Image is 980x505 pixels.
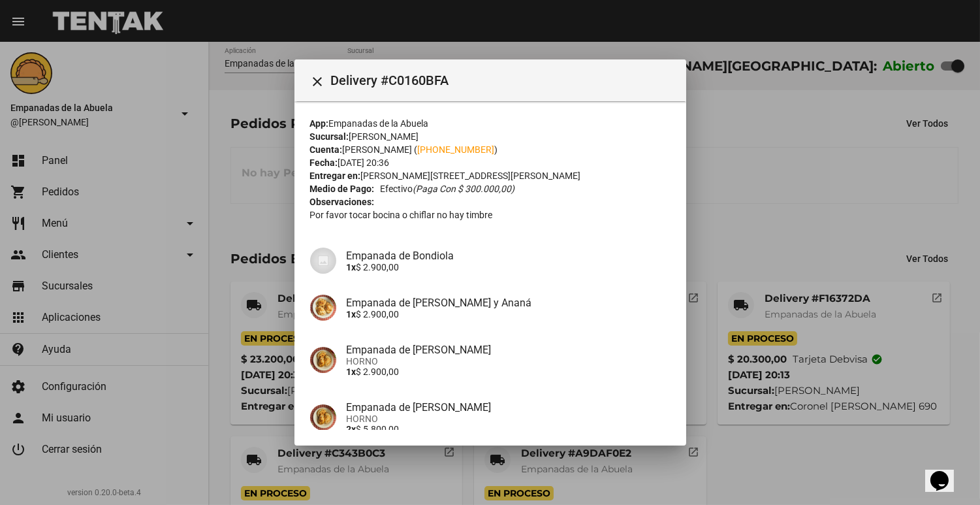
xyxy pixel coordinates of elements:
[310,74,326,90] mat-icon: Cerrar
[310,182,375,195] strong: Medio de Pago:
[347,367,671,377] p: $ 2.900,00
[310,130,671,143] div: [PERSON_NAME]
[380,182,514,195] span: Efectivo
[310,171,361,181] strong: Entregar en:
[310,404,336,431] img: f753fea7-0f09-41b3-9a9e-ddb84fc3b359.jpg
[347,401,671,414] h4: Empanada de [PERSON_NAME]
[347,262,671,272] p: $ 2.900,00
[310,143,671,156] div: [PERSON_NAME] ( )
[310,157,338,168] strong: Fecha:
[347,356,671,367] span: HORNO
[305,67,331,93] button: Cerrar
[331,70,676,91] span: Delivery #C0160BFA
[347,309,356,319] b: 1x
[310,197,375,207] strong: Observaciones:
[310,117,671,130] div: Empanadas de la Abuela
[347,309,671,319] p: $ 2.900,00
[347,424,671,434] p: $ 5.800,00
[347,414,671,424] span: HORNO
[310,208,671,221] p: Por favor tocar bocina o chiflar no hay timbre
[310,347,336,373] img: f753fea7-0f09-41b3-9a9e-ddb84fc3b359.jpg
[347,344,671,356] h4: Empanada de [PERSON_NAME]
[413,184,514,194] i: (Paga con $ 300.000,00)
[310,169,671,182] div: [PERSON_NAME][STREET_ADDRESS][PERSON_NAME]
[310,131,349,142] strong: Sucursal:
[347,367,356,377] b: 1x
[310,295,336,321] img: f79e90c5-b4f9-4d92-9a9e-7fe78b339dbe.jpg
[310,118,329,129] strong: App:
[310,248,336,274] img: 07c47add-75b0-4ce5-9aba-194f44787723.jpg
[310,156,671,169] div: [DATE] 20:36
[347,262,356,272] b: 1x
[347,250,671,262] h4: Empanada de Bondiola
[347,424,356,434] b: 2x
[925,453,967,492] iframe: chat widget
[347,297,671,309] h4: Empanada de [PERSON_NAME] y Ananá
[310,144,343,155] strong: Cuenta:
[418,144,495,155] a: [PHONE_NUMBER]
